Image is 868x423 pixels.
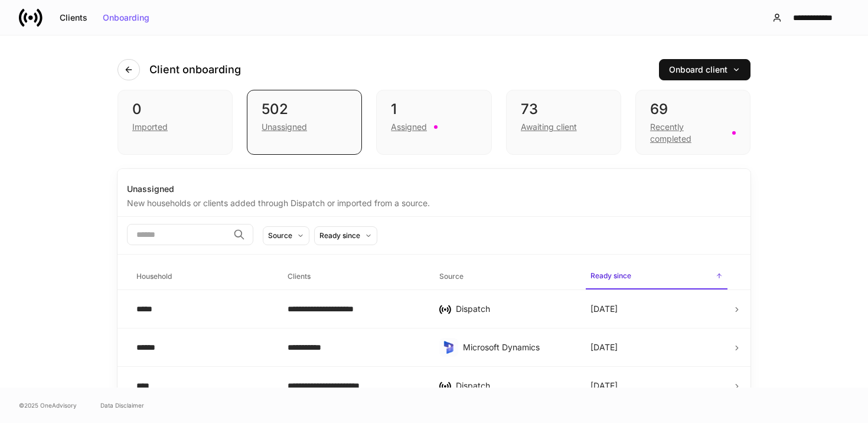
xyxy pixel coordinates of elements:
div: Ready since [319,230,360,241]
div: 502 [262,100,347,119]
div: Clients [60,14,87,22]
div: 1 [391,100,477,119]
h6: Source [439,271,464,282]
h6: Clients [288,271,311,282]
div: 1Assigned [376,90,491,155]
div: Source [268,230,292,241]
button: Ready since [314,226,377,245]
div: Awaiting client [521,121,577,133]
span: Ready since [586,264,727,289]
div: Dispatch [456,303,572,315]
div: Microsoft Dynamics [463,341,572,353]
h6: Household [136,271,172,282]
span: Household [132,265,273,289]
a: Data Disclaimer [100,401,144,410]
div: 73Awaiting client [506,90,621,155]
button: Onboarding [95,8,157,27]
div: 73 [521,100,606,119]
div: 69 [650,100,736,119]
div: Imported [132,121,168,133]
div: Onboard client [669,66,740,74]
p: [DATE] [590,303,618,315]
p: [DATE] [590,341,618,353]
div: Onboarding [103,14,149,22]
button: Source [263,226,309,245]
p: [DATE] [590,380,618,392]
button: Clients [52,8,95,27]
div: 0Imported [118,90,233,155]
button: Onboard client [659,59,750,80]
span: © 2025 OneAdvisory [19,401,77,410]
span: Clients [283,265,425,289]
div: 69Recently completed [635,90,750,155]
div: Unassigned [262,121,307,133]
div: Assigned [391,121,427,133]
div: Dispatch [456,380,572,392]
img: sIOyOZvWb5kUEAwh5D03bPzsWHrUXBSdsWHDhg8Ma8+nBQBvlija69eFAv+snJUCyn8AqO+ElBnIpgMAAAAASUVORK5CYII= [442,340,456,354]
span: Source [435,265,576,289]
div: 502Unassigned [247,90,362,155]
div: 0 [132,100,218,119]
div: New households or clients added through Dispatch or imported from a source. [127,195,741,209]
h6: Ready since [590,270,631,281]
h4: Client onboarding [149,63,241,77]
div: Unassigned [127,183,741,195]
div: Recently completed [650,121,725,145]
